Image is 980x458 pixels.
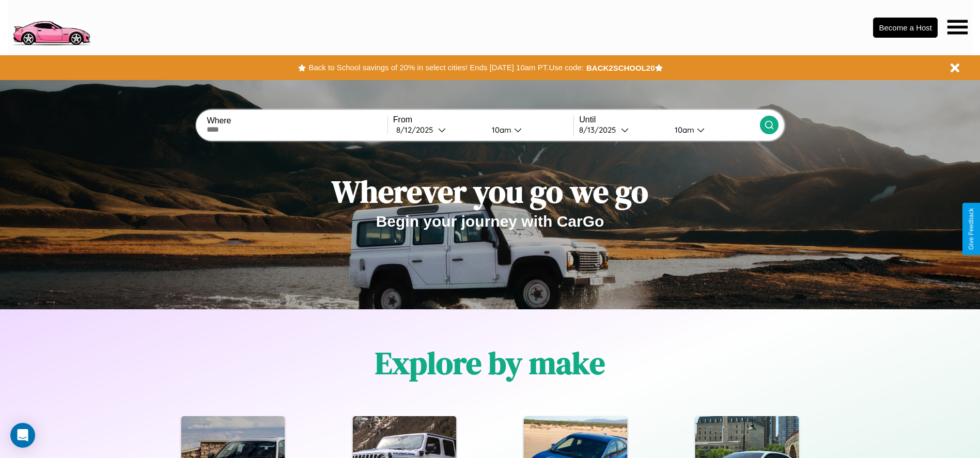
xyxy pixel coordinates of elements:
[375,342,605,384] h1: Explore by make
[8,5,95,48] img: logo
[306,60,586,75] button: Back to School savings of 20% in select cities! Ends [DATE] 10am PT.Use code:
[579,125,621,135] div: 8 / 13 / 2025
[968,208,975,250] div: Give Feedback
[487,125,514,135] div: 10am
[666,124,760,135] button: 10am
[873,18,938,38] button: Become a Host
[579,115,759,124] label: Until
[393,124,484,135] button: 8/12/2025
[484,124,574,135] button: 10am
[10,423,35,448] div: Open Intercom Messenger
[586,64,655,72] b: BACK2SCHOOL20
[670,125,697,135] div: 10am
[393,115,573,124] label: From
[207,116,387,125] label: Where
[396,125,438,135] div: 8 / 12 / 2025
